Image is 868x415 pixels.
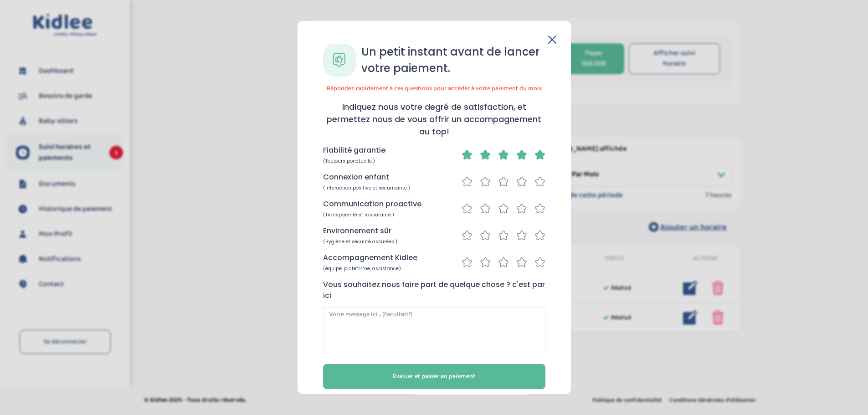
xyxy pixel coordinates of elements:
[323,265,401,272] span: (équipe, plateforme, assistance)
[323,172,389,183] p: Connexion enfant
[323,101,545,138] h4: Indiquez nous votre degré de satisfaction, et permettez nous de vous offrir un accompagnement au ...
[323,84,545,93] p: Répondez rapidement à ces questions pour accéder à votre paiement du mois
[323,199,421,210] p: Communication proactive
[323,158,375,164] span: (Toujours ponctuelle.)
[323,364,545,389] button: Evaluer et passer au paiement
[393,372,475,381] span: Evaluer et passer au paiement
[323,238,397,245] span: (Hygiène et sécurité assurées.)
[323,211,394,218] span: (Transparente et rassurante.)
[323,145,385,156] p: Fiabilité garantie
[361,44,545,77] h3: Un petit instant avant de lancer votre paiement.
[323,252,417,263] p: Accompagnement Kidlee
[323,225,391,236] p: Environnement sûr
[323,279,545,301] p: Vous souhaitez nous faire part de quelque chose ? c'est par ici
[323,184,410,191] span: (Interaction positive et sécurisante.)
